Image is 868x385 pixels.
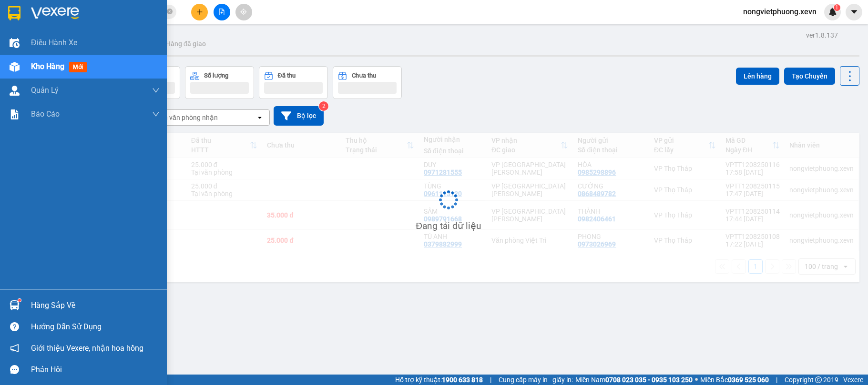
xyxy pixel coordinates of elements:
[736,68,779,85] button: Lên hàng
[776,375,777,385] span: |
[815,376,822,383] span: copyright
[31,320,160,334] div: Hướng dẫn sử dụng
[442,376,483,384] strong: 1900 633 818
[835,4,838,11] span: 1
[31,298,160,313] div: Hàng sắp về
[259,66,328,99] button: Đã thu
[31,84,59,96] span: Quản Lý
[575,375,693,385] span: Miền Nam
[18,299,21,302] sup: 1
[214,4,230,20] button: file-add
[846,4,862,20] button: caret-down
[834,4,840,11] sup: 1
[319,101,328,111] sup: 2
[10,109,20,119] img: solution-icon
[695,378,698,382] span: ⚪️
[278,72,296,79] div: Đã thu
[850,8,858,16] span: caret-down
[204,72,228,79] div: Số lượng
[256,114,264,121] svg: open
[8,6,20,20] img: logo-vxr
[605,376,693,384] strong: 0708 023 035 - 0935 103 250
[490,375,491,385] span: |
[806,30,838,40] div: ver 1.8.137
[274,106,324,126] button: Bộ lọc
[416,219,481,233] div: Đang tải dữ liệu
[31,108,60,120] span: Báo cáo
[735,6,824,18] span: nongvietphuong.xevn
[10,344,19,353] span: notification
[784,68,835,85] button: Tạo Chuyến
[10,86,20,96] img: warehouse-icon
[10,322,19,331] span: question-circle
[700,375,769,385] span: Miền Bắc
[185,66,254,99] button: Số lượng
[828,8,837,16] img: icon-new-feature
[10,300,20,310] img: warehouse-icon
[240,9,247,15] span: aim
[499,375,573,385] span: Cung cấp máy in - giấy in:
[395,375,483,385] span: Hỗ trợ kỹ thuật:
[69,62,87,72] span: mới
[10,38,20,48] img: warehouse-icon
[167,8,173,17] span: close-circle
[31,363,160,377] div: Phản hồi
[167,9,173,14] span: close-circle
[352,72,376,79] div: Chưa thu
[10,365,19,374] span: message
[333,66,402,99] button: Chưa thu
[218,9,225,15] span: file-add
[152,113,218,122] div: Chọn văn phòng nhận
[31,342,143,354] span: Giới thiệu Vexere, nhận hoa hồng
[31,62,64,71] span: Kho hàng
[158,32,214,55] button: Hàng đã giao
[31,37,77,49] span: Điều hành xe
[152,87,160,94] span: down
[728,376,769,384] strong: 0369 525 060
[196,9,203,15] span: plus
[191,4,208,20] button: plus
[152,110,160,118] span: down
[10,62,20,72] img: warehouse-icon
[235,4,252,20] button: aim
